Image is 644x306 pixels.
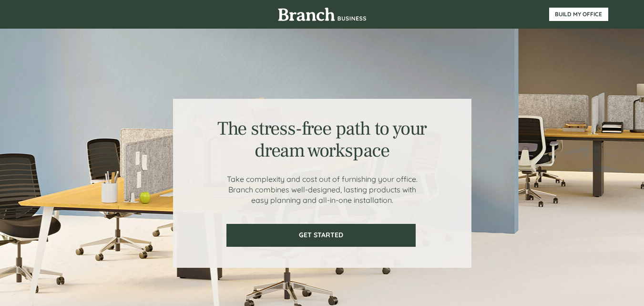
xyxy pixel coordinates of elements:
[549,11,608,18] span: BUILD MY OFFICE
[227,231,415,239] span: GET STARTED
[217,116,427,163] span: The stress-free path to your dream workspace
[226,224,416,247] a: GET STARTED
[549,8,608,21] a: BUILD MY OFFICE
[227,174,418,205] span: Take complexity and cost out of furnishing your office. Branch combines well-designed, lasting pr...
